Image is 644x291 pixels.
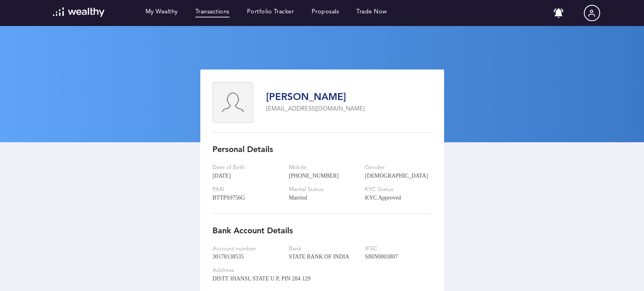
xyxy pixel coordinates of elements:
[247,9,294,17] a: Portfolio Tracker
[212,187,224,192] span: PAN
[212,195,279,201] p: BTTPS9756G
[212,267,234,273] span: Address
[289,165,306,170] span: Mobile
[212,165,245,170] span: Date of Birth
[212,145,432,153] h1: Personal Details
[289,195,356,201] p: Married
[365,173,432,179] p: [DEMOGRAPHIC_DATA]
[212,173,279,179] p: [DATE]
[266,106,432,113] p: [EMAIL_ADDRESS][DOMAIN_NAME]
[365,165,385,170] span: Gender
[289,254,356,260] p: S T A T E B A N K O F I N D I A
[53,7,104,17] img: wl-logo-white.svg
[365,246,377,252] span: IFSC
[212,226,432,235] h1: Bank Account Details
[289,246,301,252] span: Bank
[212,254,279,260] p: 3 0 1 7 8 1 3 8 5 3 5
[312,9,339,17] a: Proposals
[365,195,432,201] p: KYC Approved
[266,92,432,104] h1: [PERSON_NAME]
[145,9,178,17] a: My Wealthy
[365,254,432,260] p: S B I N 0 0 0 3 8 0 7
[356,9,387,17] a: Trade Now
[289,187,323,192] span: Marital Status
[365,187,393,192] span: KYC Status
[289,173,356,179] p: [PHONE_NUMBER]
[212,276,432,282] p: D I S T T J H A N S I , S T A T E U P , P I N 2 8 4 1 2 9
[195,9,230,17] a: Transactions
[212,246,256,252] span: Account number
